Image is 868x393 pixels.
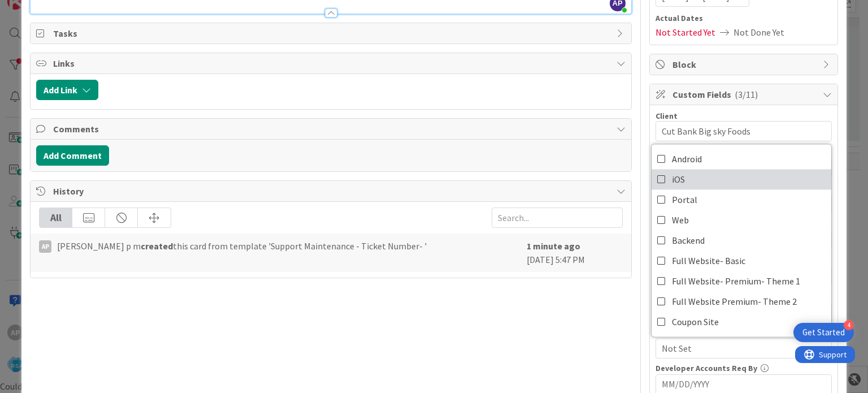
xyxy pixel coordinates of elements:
[652,189,831,210] a: Portal
[53,122,610,136] span: Comments
[662,342,812,355] span: Not Set
[656,111,678,121] label: Client
[652,312,831,332] a: Coupon Site
[53,184,610,198] span: History
[24,2,51,15] span: Support
[527,239,623,266] div: [DATE] 5:47 PM
[672,252,745,269] span: Full Website- Basic
[735,89,758,100] span: ( 3/11 )
[656,12,832,24] span: Actual Dates
[734,25,784,39] span: Not Done Yet
[36,145,109,166] button: Add Comment
[672,293,797,310] span: Full Website Premium- Theme 2
[53,57,610,70] span: Links
[672,171,685,188] span: iOS
[793,323,854,342] div: Open Get Started checklist, remaining modules: 4
[672,150,702,167] span: Android
[39,240,51,253] div: Ap
[141,240,173,252] b: created
[53,27,610,40] span: Tasks
[652,149,831,169] a: Android
[656,25,715,39] span: Not Started Yet
[492,208,623,228] input: Search...
[40,208,72,227] div: All
[672,232,705,249] span: Backend
[672,313,719,330] span: Coupon Site
[802,327,845,338] div: Get Started
[672,58,817,71] span: Block
[652,210,831,230] a: Web
[652,251,831,271] a: Full Website- Basic
[652,169,831,189] a: iOS
[652,271,831,291] a: Full Website- Premium- Theme 1
[672,191,697,208] span: Portal
[652,230,831,251] a: Backend
[672,273,800,290] span: Full Website- Premium- Theme 1
[57,239,427,253] span: [PERSON_NAME] p m this card from template 'Support Maintenance - Ticket Number- '
[844,320,854,330] div: 4
[36,80,98,100] button: Add Link
[672,211,689,228] span: Web
[527,240,580,252] b: 1 minute ago
[672,88,817,101] span: Custom Fields
[652,291,831,312] a: Full Website Premium- Theme 2
[656,364,832,372] div: Developer Accounts Req By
